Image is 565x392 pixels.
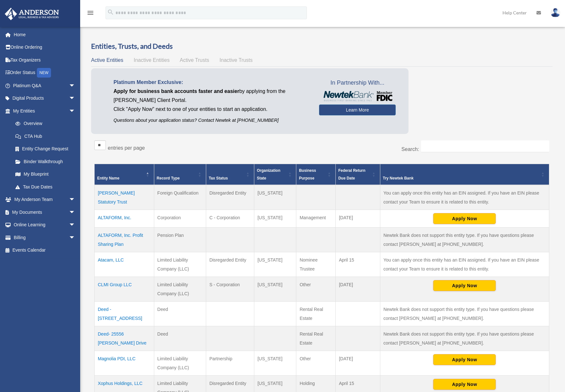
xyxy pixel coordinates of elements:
[95,252,154,277] td: Atacam, LLC
[69,206,82,219] span: arrow_drop_down
[87,9,94,17] i: menu
[335,210,380,228] td: [DATE]
[107,9,114,16] i: search
[319,78,396,88] span: In Partnership With...
[4,28,85,41] a: Home
[154,252,206,277] td: Limited Liability Company (LLC)
[95,185,154,210] td: [PERSON_NAME] Statutory Trust
[95,326,154,351] td: Deed- 25556 [PERSON_NAME] Drive
[4,79,85,92] a: Platinum Q&Aarrow_drop_down
[433,379,496,390] button: Apply Now
[154,228,206,252] td: Pension Plan
[335,351,380,376] td: [DATE]
[154,302,206,326] td: Deed
[69,104,82,118] span: arrow_drop_down
[319,104,396,115] a: Learn More
[91,41,552,51] h3: Entities, Trusts, and Deeds
[4,41,85,54] a: Online Ordering
[114,78,309,87] p: Platinum Member Exclusive:
[9,130,82,143] a: CTA Hub
[154,277,206,302] td: Limited Liability Company (LLC)
[206,351,254,376] td: Partnership
[4,231,85,244] a: Billingarrow_drop_down
[114,105,309,114] p: Click "Apply Now" next to one of your entities to start an application.
[3,8,61,20] img: Anderson Advisors Platinum Portal
[95,164,154,185] th: Entity Name: Activate to invert sorting
[37,68,51,78] div: NEW
[154,326,206,351] td: Deed
[383,174,539,182] div: Try Newtek Bank
[296,164,336,185] th: Business Purpose: Activate to sort
[257,168,280,180] span: Organization State
[206,277,254,302] td: S - Corporation
[4,66,85,79] a: Order StatusNEW
[91,57,123,63] span: Active Entities
[335,277,380,302] td: [DATE]
[335,164,380,185] th: Federal Return Due Date: Activate to sort
[154,185,206,210] td: Foreign Qualification
[220,57,253,63] span: Inactive Trusts
[380,164,549,185] th: Try Newtek Bank : Activate to sort
[95,351,154,376] td: Magnolia PDI, LLC
[4,104,82,117] a: My Entitiesarrow_drop_down
[206,252,254,277] td: Disregarded Entity
[114,88,239,94] span: Apply for business bank accounts faster and easier
[380,185,549,210] td: You can apply once this entity has an EIN assigned. If you have an EIN please contact your Team t...
[180,57,209,63] span: Active Trusts
[299,168,316,180] span: Business Purpose
[335,252,380,277] td: April 15
[69,92,82,105] span: arrow_drop_down
[206,185,254,210] td: Disregarded Entity
[254,277,296,302] td: [US_STATE]
[296,210,336,228] td: Management
[97,176,119,180] span: Entity Name
[95,210,154,228] td: ALTAFORM, Inc.
[69,193,82,206] span: arrow_drop_down
[157,176,180,180] span: Record Type
[69,219,82,232] span: arrow_drop_down
[296,351,336,376] td: Other
[254,185,296,210] td: [US_STATE]
[154,210,206,228] td: Corporation
[338,168,366,180] span: Federal Return Due Date
[4,206,85,219] a: My Documentsarrow_drop_down
[433,280,496,291] button: Apply Now
[296,277,336,302] td: Other
[380,252,549,277] td: You can apply once this entity has an EIN assigned. If you have an EIN please contact your Team t...
[95,228,154,252] td: ALTAFORM, Inc. Profit Sharing Plan
[87,11,94,17] a: menu
[9,168,82,181] a: My Blueprint
[95,277,154,302] td: CLMI Group LLC
[380,228,549,252] td: Newtek Bank does not support this entity type. If you have questions please contact [PERSON_NAME]...
[4,244,85,257] a: Events Calendar
[108,145,145,151] label: entries per page
[134,57,170,63] span: Inactive Entities
[551,8,560,17] img: User Pic
[9,117,79,130] a: Overview
[4,219,85,231] a: Online Learningarrow_drop_down
[154,351,206,376] td: Limited Liability Company (LLC)
[380,326,549,351] td: Newtek Bank does not support this entity type. If you have questions please contact [PERSON_NAME]...
[154,164,206,185] th: Record Type: Activate to sort
[4,92,85,105] a: Digital Productsarrow_drop_down
[206,164,254,185] th: Tax Status: Activate to sort
[322,91,392,101] img: NewtekBankLogoSM.png
[9,155,82,168] a: Binder Walkthrough
[206,210,254,228] td: C - Corporation
[401,146,419,152] label: Search:
[69,231,82,244] span: arrow_drop_down
[9,180,82,193] a: Tax Due Dates
[95,302,154,326] td: Deed - [STREET_ADDRESS]
[4,54,85,66] a: Tax Organizers
[296,326,336,351] td: Rental Real Estate
[9,143,82,155] a: Entity Change Request
[69,79,82,92] span: arrow_drop_down
[296,302,336,326] td: Rental Real Estate
[4,193,85,206] a: My Anderson Teamarrow_drop_down
[254,210,296,228] td: [US_STATE]
[433,354,496,365] button: Apply Now
[254,252,296,277] td: [US_STATE]
[296,252,336,277] td: Nominee Trustee
[114,116,309,124] p: Questions about your application status? Contact Newtek at [PHONE_NUMBER]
